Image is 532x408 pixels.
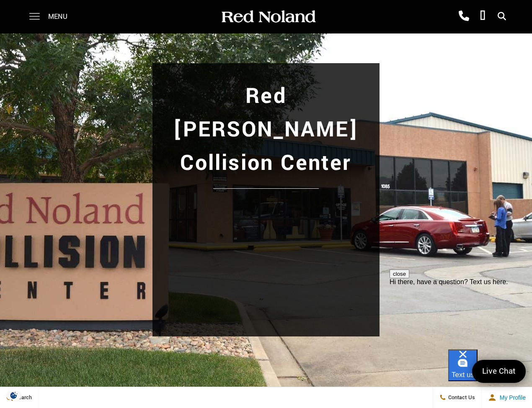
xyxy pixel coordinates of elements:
[448,349,532,391] iframe: podium webchat widget bubble
[446,394,475,401] span: Contact Us
[472,360,526,383] a: Live Chat
[160,80,372,180] h1: Red [PERSON_NAME] Collision Center
[220,10,316,24] img: Red Noland Auto Group
[496,394,526,401] span: My Profile
[4,391,23,400] img: Opt-Out Icon
[478,366,520,377] span: Live Chat
[390,269,532,360] iframe: podium webchat widget prompt
[4,391,23,400] section: Click to Open Cookie Consent Modal
[482,387,532,408] button: Open user profile menu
